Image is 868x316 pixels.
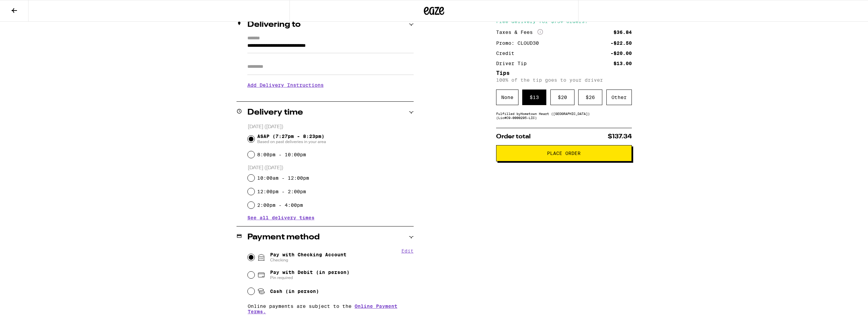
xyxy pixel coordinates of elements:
h2: Delivery time [247,108,303,117]
div: -$22.50 [610,41,632,45]
h5: Tips [496,71,632,76]
span: Hi. Need any help? [4,5,49,10]
span: Cash (in person) [270,289,319,294]
label: 8:00pm - 10:00pm [257,152,306,157]
div: Other [606,90,632,105]
p: 100% of the tip goes to your driver [496,77,632,83]
div: $13.00 [614,61,632,66]
span: Checking [270,257,346,263]
button: Edit [401,248,414,254]
button: See all delivery times [247,215,315,220]
h2: Payment method [247,233,320,241]
p: Online payments are subject to the [248,303,414,314]
div: Promo: CLOUD30 [496,41,544,45]
p: We'll contact you at [PHONE_NUMBER] when we arrive [247,93,414,98]
span: Pay with Debit (in person) [270,270,350,275]
label: 2:00pm - 4:00pm [257,202,303,208]
div: $ 13 [522,90,546,105]
div: None [496,90,518,105]
span: Pin required [270,275,350,280]
div: Taxes & Fees [496,29,543,35]
span: $137.34 [608,134,632,140]
div: Free delivery for $75+ orders! [496,19,632,24]
div: $ 26 [578,90,602,105]
span: Place Order [547,151,581,156]
div: $ 20 [550,90,574,105]
button: Place Order [496,145,632,161]
span: Pay with Checking Account [270,252,346,263]
a: Online Payment Terms. [248,303,397,314]
p: [DATE] ([DATE]) [248,165,414,171]
span: Order total [496,134,531,140]
div: Credit [496,51,519,56]
label: 10:00am - 12:00pm [257,175,309,181]
div: Driver Tip [496,61,531,66]
h2: Delivering to [247,21,301,29]
h3: Add Delivery Instructions [247,77,414,93]
p: [DATE] ([DATE]) [248,124,414,130]
div: -$20.00 [610,51,632,56]
div: Fulfilled by Hometown Heart ([GEOGRAPHIC_DATA]) (Lic# C9-0000295-LIC ) [496,112,632,120]
span: Based on past deliveries in your area [257,139,326,144]
span: ASAP (7:27pm - 8:23pm) [257,134,326,144]
label: 12:00pm - 2:00pm [257,189,306,194]
div: $36.84 [614,30,632,35]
